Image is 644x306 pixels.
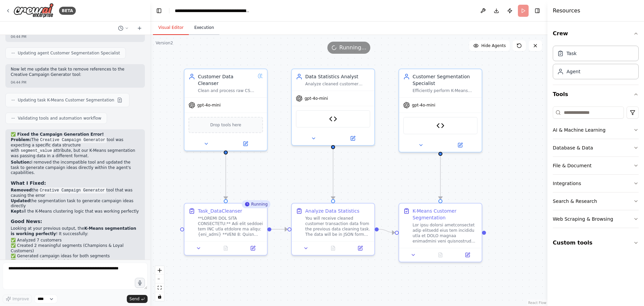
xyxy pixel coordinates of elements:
div: Version 2 [156,40,173,46]
div: File & Document [553,162,592,169]
div: Customer Segmentation SpecialistEfficiently perform K-Means customer segmentation analysis on cle... [398,69,482,152]
div: Task [567,50,577,57]
li: ✅ Provided actionable insights [11,259,140,264]
div: Customer Segmentation Specialist [413,73,478,87]
button: Web Scraping & Browsing [553,210,639,228]
g: Edge from dec5a898-3e1e-4737-9faf-24a18a190abd to 160a3d1d-5ffb-4117-9687-a1dad7ca851c [437,156,444,199]
p: Now let me update the task to remove references to the Creative Campaign Generator tool: [11,67,140,77]
div: Tools [553,104,639,233]
li: ✅ Analyzed 7 customers [11,238,140,243]
p: I removed the incompatible tool and updated the task to generate campaign ideas directly within t... [11,160,140,176]
button: Custom tools [553,233,639,252]
nav: breadcrumb [175,7,250,14]
button: Open in side panel [241,244,264,252]
code: Creative Campaign Generator [39,137,106,143]
button: AI & Machine Learning [553,121,639,139]
span: gpt-4o-mini [197,102,221,108]
button: Visual Editor [153,21,189,35]
span: Validating tools and automation workflow [18,116,101,121]
span: Improve [12,296,29,302]
strong: ✅ Fixed the Campaign Generation Error! [11,132,104,137]
button: Hide right sidebar [533,6,542,15]
button: Open in side panel [456,251,479,259]
button: Start a new chat [134,24,145,32]
div: Crew [553,43,639,85]
button: Crew [553,24,639,43]
button: Open in side panel [334,134,372,142]
img: Creative Campaign Generator [436,122,444,130]
p: Looking at your previous output, the ! It successfully: [11,226,140,236]
button: Open in side panel [441,141,479,149]
strong: Problem: [11,137,31,142]
button: Execution [189,21,219,35]
strong: What I Fixed: [11,180,46,186]
a: React Flow attribution [528,301,546,305]
g: Edge from 1ffd751c-a641-4157-a3b0-c7041f5d8bfd to 160a3d1d-5ffb-4117-9687-a1dad7ca851c [379,226,395,236]
li: ✅ Created 2 meaningful segments (Champions & Loyal Customers) [11,243,140,254]
div: React Flow controls [155,266,164,301]
div: K-Means Customer SegmentationLor ipsu dolorsi ametconsectet adip elitsedd eius tem incididu utla ... [398,203,482,262]
div: Efficiently perform K-Means customer segmentation analysis on cleaned transaction data using RFM ... [413,88,478,93]
strong: Kept [11,209,21,214]
span: Send [129,296,140,302]
li: ✅ Generated campaign ideas for both segments [11,254,140,259]
img: Data Statistics Analyzer [329,115,337,123]
div: **LOREMI DOL SITA CONSECTETU:** Adi elit seddoei tem INC utla etdolore ma aliqu: {eni_admi} **VEN... [198,216,263,237]
g: Edge from d3bfd749-c213-4f71-b519-2f537985bcc1 to ad9e515e-1fa2-4380-9d2c-a765452c0617 [222,148,229,199]
span: Updating agent Customer Segmentation Specialist [18,50,120,56]
g: Edge from fd15ec57-967c-4a1b-959b-820058da3410 to 1ffd751c-a641-4157-a3b0-c7041f5d8bfd [330,149,336,199]
li: the segmentation task to generate campaign ideas directly [11,199,140,209]
img: Logo [13,3,54,18]
button: zoom in [155,266,164,275]
div: 04:44 PM [11,80,140,85]
div: Analyze cleaned customer transaction data to provide comprehensive statistics including record co... [305,81,370,87]
div: Database & Data [553,144,593,151]
div: Search & Research [553,198,597,205]
div: AI & Machine Learning [553,127,605,133]
button: Switch to previous chat [115,24,131,32]
span: Drop tools here [210,122,241,128]
div: Analyze Data Statistics [305,208,360,214]
button: zoom out [155,275,164,283]
button: Hide Agents [469,40,510,51]
li: all the K-Means clustering logic that was working perfectly [11,209,140,214]
div: Clean and process raw CSV data provided directly as input to generate clean, formatted data for s... [198,88,255,93]
button: Search & Research [553,192,639,210]
button: Open in side panel [226,140,264,148]
button: Database & Data [553,139,639,157]
button: toggle interactivity [155,292,164,301]
strong: Good News: [11,219,42,224]
code: segment_value [19,148,53,154]
div: Data Statistics AnalystAnalyze cleaned customer transaction data to provide comprehensive statist... [291,69,375,146]
div: Lor ipsu dolorsi ametconsectet adip elitsedd eius tem incididu utla et DOLO magnaa enimadmini ven... [413,222,478,244]
button: Send [127,295,148,303]
h4: Resources [553,7,580,15]
div: 04:44 PM [11,34,140,39]
button: Click to speak your automation idea [135,278,145,288]
strong: Removed [11,188,32,192]
button: File & Document [553,157,639,174]
div: RunningTask_DataCleanser**LOREMI DOL SITA CONSECTETU:** Adi elit seddoei tem INC utla etdolore ma... [184,203,268,256]
button: No output available [426,251,455,259]
span: Hide Agents [481,43,506,48]
div: You will receive cleaned customer transaction data from the previous data cleaning task. The data... [305,216,370,237]
button: Open in side panel [348,244,372,252]
div: Running [242,200,270,208]
div: Customer Data Cleanser [198,73,255,87]
button: Integrations [553,175,639,192]
div: Data Statistics Analyst [305,73,370,80]
div: Web Scraping & Browsing [553,216,613,222]
strong: Solution: [11,160,31,165]
button: No output available [212,244,240,252]
button: No output available [319,244,347,252]
div: K-Means Customer Segmentation [413,208,478,221]
g: Edge from ad9e515e-1fa2-4380-9d2c-a765452c0617 to 1ffd751c-a641-4157-a3b0-c7041f5d8bfd [271,226,287,233]
span: gpt-4o-mini [412,102,435,108]
strong: Updated [11,199,30,203]
span: gpt-4o-mini [305,96,328,101]
button: Hide left sidebar [154,6,164,15]
strong: K-Means segmentation is working perfectly [11,226,136,236]
li: the tool that was causing the error [11,188,140,199]
span: Updating task K-Means Customer Segmentation [18,97,114,103]
div: Task_DataCleanser [198,208,242,214]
